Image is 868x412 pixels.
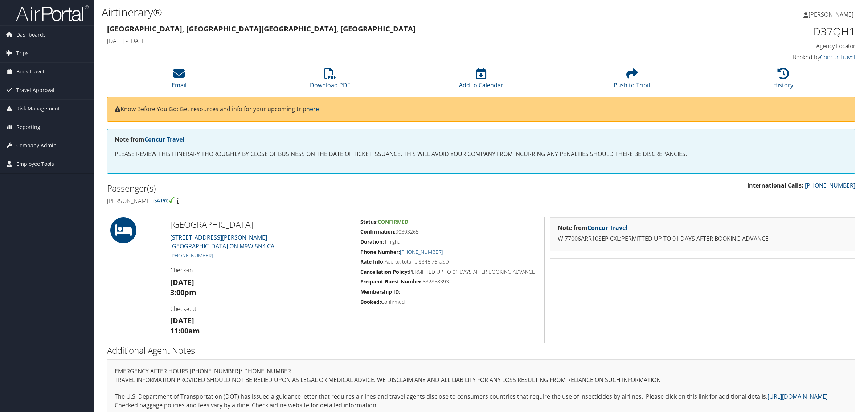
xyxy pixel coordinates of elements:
a: Concur Travel [587,224,627,232]
a: [PHONE_NUMBER] [400,248,443,255]
h5: PERMITTED UP TO 01 DAYS AFTER BOOKING ADVANCE [360,268,539,276]
h4: [DATE] - [DATE] [107,37,666,45]
h2: [GEOGRAPHIC_DATA] [170,218,349,231]
span: Employee Tools [16,155,54,173]
strong: 3:00pm [170,287,196,297]
span: Travel Approval [16,81,54,99]
strong: [DATE] [170,316,194,325]
strong: Note from [115,135,184,143]
a: [PHONE_NUMBER] [805,181,855,189]
h2: Passenger(s) [107,182,476,194]
span: Dashboards [16,26,46,44]
span: Company Admin [16,136,57,155]
h4: Agency Locator [676,42,855,50]
a: Download PDF [310,72,350,89]
h4: [PERSON_NAME] [107,197,476,205]
strong: Note from [558,224,627,232]
strong: [DATE] [170,277,194,287]
span: Confirmed [378,218,408,225]
span: Risk Management [16,100,60,118]
strong: Frequent Guest Number: [360,278,423,285]
strong: Cancellation Policy: [360,268,409,275]
a: [PERSON_NAME] [803,4,861,25]
h5: 90303265 [360,228,539,235]
span: Book Travel [16,63,44,81]
span: Reporting [16,118,40,136]
p: PLEASE REVIEW THIS ITINERARY THOROUGHLY BY CLOSE OF BUSINESS ON THE DATE OF TICKET ISSUANCE. THIS... [115,150,848,159]
h5: 832858393 [360,278,539,285]
strong: 11:00am [170,326,200,336]
a: Add to Calendar [459,72,503,89]
strong: Rate Info: [360,258,385,265]
a: Email [172,72,187,89]
h1: Airtinerary® [102,5,608,20]
p: WI77006ARR10SEP CXL:PERMITTED UP TO 01 DAYS AFTER BOOKING ADVANCE [558,234,848,244]
strong: Phone Number: [360,248,400,255]
strong: Confirmation: [360,228,396,235]
a: Push to Tripit [614,72,651,89]
strong: Membership ID: [360,288,400,295]
span: Trips [16,44,29,62]
h5: Approx total is $345.76 USD [360,258,539,265]
h4: Check-out [170,305,349,313]
a: here [306,105,319,113]
a: [URL][DOMAIN_NAME] [767,392,828,400]
h5: Confirmed [360,298,539,306]
a: Concur Travel [820,53,855,61]
img: airportal-logo.png [16,5,89,22]
h5: 1 night [360,238,539,245]
a: [PHONE_NUMBER] [170,252,213,259]
strong: Status: [360,218,378,225]
a: Concur Travel [144,135,184,143]
strong: [GEOGRAPHIC_DATA], [GEOGRAPHIC_DATA] [GEOGRAPHIC_DATA], [GEOGRAPHIC_DATA] [107,24,415,34]
img: tsa-precheck.png [152,197,175,203]
a: [STREET_ADDRESS][PERSON_NAME][GEOGRAPHIC_DATA] ON M9W 5N4 CA [170,234,274,250]
p: Checked baggage policies and fees vary by airline. Check airline website for detailed information. [115,401,848,410]
strong: International Calls: [747,181,803,189]
h2: Additional Agent Notes [107,344,855,357]
h1: D37QH1 [676,24,855,39]
h4: Check-in [170,266,349,274]
a: History [773,72,793,89]
p: Know Before You Go: Get resources and info for your upcoming trip [115,105,848,114]
strong: Booked: [360,298,381,305]
p: TRAVEL INFORMATION PROVIDED SHOULD NOT BE RELIED UPON AS LEGAL OR MEDICAL ADVICE. WE DISCLAIM ANY... [115,375,848,385]
span: [PERSON_NAME] [808,10,853,18]
strong: Duration: [360,238,384,245]
h4: Booked by [676,53,855,61]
